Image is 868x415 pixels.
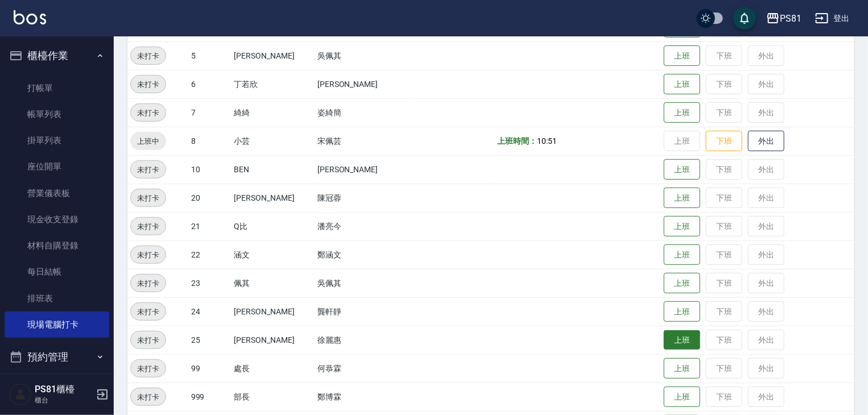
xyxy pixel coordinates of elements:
[315,297,411,326] td: 龔軒靜
[664,273,700,294] button: 上班
[131,249,166,261] span: 未打卡
[188,42,232,70] td: 5
[188,240,232,269] td: 22
[131,306,166,318] span: 未打卡
[315,240,411,269] td: 鄭涵文
[232,212,315,240] td: Q比
[664,301,700,322] button: 上班
[131,277,166,289] span: 未打卡
[188,70,232,98] td: 6
[664,244,700,265] button: 上班
[315,354,411,383] td: 何恭霖
[5,127,109,153] a: 掛單列表
[315,326,411,354] td: 徐麗惠
[188,127,232,155] td: 8
[315,184,411,212] td: 陳冠蓉
[188,155,232,184] td: 10
[35,384,93,395] h5: PS81櫃檯
[537,136,557,146] span: 10:51
[9,383,32,406] img: Person
[5,372,109,401] button: 報表及分析
[232,326,315,354] td: [PERSON_NAME]
[130,135,166,147] span: 上班中
[5,342,109,372] button: 預約管理
[232,98,315,127] td: 綺綺
[498,136,538,146] b: 上班時間：
[5,312,109,338] a: 現場電腦打卡
[5,180,109,206] a: 營業儀表板
[315,269,411,297] td: 吳佩其
[315,42,411,70] td: 吳佩其
[232,354,315,383] td: 處長
[188,98,232,127] td: 7
[188,383,232,411] td: 999
[188,354,232,383] td: 99
[748,131,784,152] button: 外出
[5,233,109,259] a: 材料自購登錄
[5,259,109,285] a: 每日結帳
[188,297,232,326] td: 24
[131,334,166,346] span: 未打卡
[5,153,109,180] a: 座位開單
[762,7,806,30] button: PS81
[131,391,166,403] span: 未打卡
[5,41,109,70] button: 櫃檯作業
[232,70,315,98] td: 丁若欣
[315,98,411,127] td: 姿綺簡
[664,45,700,67] button: 上班
[5,75,109,101] a: 打帳單
[188,184,232,212] td: 20
[131,221,166,233] span: 未打卡
[131,78,166,90] span: 未打卡
[131,363,166,375] span: 未打卡
[131,164,166,176] span: 未打卡
[664,358,700,379] button: 上班
[811,8,854,29] button: 登出
[315,212,411,240] td: 潘亮今
[315,70,411,98] td: [PERSON_NAME]
[5,101,109,127] a: 帳單列表
[780,11,801,26] div: PS81
[664,188,700,209] button: 上班
[232,155,315,184] td: BEN
[315,383,411,411] td: 鄭博霖
[232,240,315,269] td: 涵文
[664,387,700,408] button: 上班
[232,42,315,70] td: [PERSON_NAME]
[232,297,315,326] td: [PERSON_NAME]
[35,395,93,405] p: 櫃台
[131,107,166,119] span: 未打卡
[188,326,232,354] td: 25
[232,383,315,411] td: 部長
[733,7,756,30] button: save
[664,216,700,237] button: 上班
[14,10,46,24] img: Logo
[5,206,109,233] a: 現金收支登錄
[188,269,232,297] td: 23
[664,159,700,180] button: 上班
[664,330,700,350] button: 上班
[232,184,315,212] td: [PERSON_NAME]
[664,102,700,123] button: 上班
[706,131,742,152] button: 下班
[664,74,700,95] button: 上班
[315,155,411,184] td: [PERSON_NAME]
[5,285,109,312] a: 排班表
[131,192,166,204] span: 未打卡
[131,50,166,62] span: 未打卡
[232,127,315,155] td: 小芸
[315,127,411,155] td: 宋佩芸
[232,269,315,297] td: 佩其
[188,212,232,240] td: 21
